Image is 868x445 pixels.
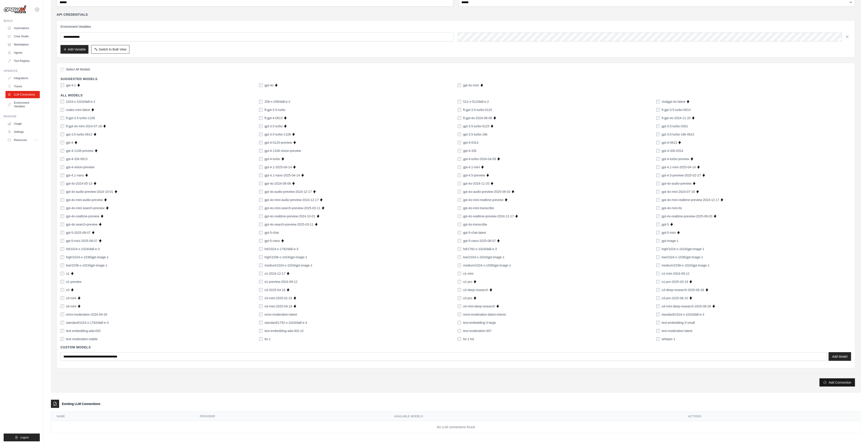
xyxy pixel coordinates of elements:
[683,412,860,421] th: Actions
[66,271,70,276] label: o1
[60,313,64,316] input: omni-moderation-2024-09-26
[656,321,660,324] input: text-embedding-3-small
[264,132,291,137] label: gpt-3.5-turbo-1106
[458,280,461,284] input: o1-pro
[5,83,40,90] a: Traces
[656,264,660,267] input: medium/1536-x-1024/gpt-image-1
[60,239,64,243] input: gpt-5-mini-2025-08-07
[656,288,660,292] input: o3-deep-research-2025-06-26
[662,116,691,120] label: ft:gpt-4o-2024-11-20
[259,288,263,292] input: o3-2025-04-16
[60,133,64,136] input: gpt-3.5-turbo-0613
[458,239,461,243] input: gpt-5-nano-2025-08-07
[60,190,64,194] input: gpt-4o-audio-preview-2024-10-01
[662,108,691,112] label: ft:gpt-3.5-turbo-0613
[662,320,695,325] label: text-embedding-3-small
[264,198,319,202] label: gpt-4o-mini-audio-preview-2024-12-17
[66,304,76,309] label: o4-mini
[259,133,263,136] input: gpt-3.5-turbo-1106
[656,206,660,210] input: gpt-4o-mini-tts
[264,288,285,292] label: o3-2025-04-16
[458,296,461,300] input: o3-pro
[57,12,88,17] h4: API Credentials
[656,272,660,275] input: o1-mini-2024-09-12
[259,223,263,226] input: gpt-4o-search-preview-2025-03-11
[264,214,315,219] label: gpt-4o-realtime-preview-2024-10-01
[66,320,109,325] label: standard/1024-x-1792/dall-e-3
[60,93,851,98] h4: All Models
[463,247,497,251] label: hd/1792-x-1024/dall-e-3
[458,231,461,234] input: gpt-5-chat-latest
[656,165,660,169] input: gpt-4.1-mini-2025-04-14
[656,280,660,284] input: o1-pro-2025-03-19
[458,157,461,161] input: gpt-4-turbo-2024-04-09
[662,304,711,309] label: o4-mini-deep-research-2025-06-26
[60,223,64,226] input: gpt-4o-search-preview
[656,116,660,120] input: ft:gpt-4o-2024-11-20
[820,378,855,387] button: Add Connection
[5,75,40,82] a: Integrations
[60,124,64,128] input: ft:gpt-4o-mini-2024-07-18
[463,140,478,145] label: gpt-4-0314
[259,337,263,341] input: tts-1
[60,345,851,349] h4: Custom Models
[51,421,860,433] td: No LLM connections found
[60,77,851,81] h4: Suggested Models
[60,141,64,144] input: gpt-4
[463,320,496,325] label: text-embedding-3-large
[463,304,495,309] label: o4-mini-deep-research
[4,5,26,14] img: Logo
[458,247,461,251] input: hd/1792-x-1024/dall-e-3
[463,214,514,219] label: gpt-4o-realtime-preview-2024-12-17
[60,247,64,251] input: hd/1024-x-1024/dall-e-3
[60,337,64,341] input: text-moderation-stable
[66,337,98,341] label: text-moderation-stable
[259,296,263,300] input: o3-mini-2025-01-31
[458,133,461,136] input: gpt-3.5-turbo-16k
[458,329,461,333] input: text-moderation-007
[458,173,461,177] input: gpt-4.5-preview
[259,190,263,194] input: gpt-4o-audio-preview-2024-12-17
[463,239,496,243] label: gpt-5-nano-2025-08-07
[458,206,461,210] input: gpt-4o-mini-transcribe
[60,304,64,308] input: o4-mini
[656,100,660,103] input: chatgpt-4o-latest
[60,264,64,267] input: low/1536-x-1024/gpt-image-1
[5,49,40,56] a: Agents
[458,124,461,128] input: gpt-3.5-turbo-0125
[66,329,101,333] label: text-embedding-ada-002
[259,272,263,275] input: o1-2024-12-17
[62,402,100,406] h3: Existing LLM Connections
[662,279,688,284] label: o1-pro-2025-03-19
[264,255,307,259] label: high/1536-x-1024/gpt-image-1
[656,141,660,144] input: gpt-4-0613
[656,108,660,112] input: ft:gpt-3.5-turbo-0613
[458,288,461,292] input: o3-deep-research
[259,157,263,161] input: gpt-4-turbo
[60,329,64,333] input: text-embedding-ada-002
[264,329,304,333] label: text-embedding-ada-002-v2
[656,124,660,128] input: gpt-3.5-turbo-0301
[66,67,90,72] span: Select All Models
[264,173,300,178] label: gpt-4.1-nano-2025-04-14
[264,108,285,112] label: ft:gpt-3.5-turbo
[259,313,263,316] input: omni-moderation-latest
[194,412,389,421] th: Provider
[458,313,461,316] input: omni-moderation-latest-intents
[662,140,677,145] label: gpt-4-0613
[662,148,683,153] label: gpt-4-32k-0314
[259,149,263,153] input: gpt-4-1106-vision-preview
[51,412,194,421] th: Name
[60,149,64,153] input: gpt-4-1106-preview
[5,57,40,65] a: Tool Registry
[259,165,263,169] input: gpt-4.1-2025-04-14
[463,296,472,300] label: o3-pro
[662,206,682,210] label: gpt-4o-mini-tts
[662,271,689,276] label: o1-mini-2024-09-12
[66,140,73,145] label: gpt-4
[463,99,489,104] label: 512-x-512/dall-e-2
[458,116,461,120] input: ft:gpt-4o-2024-08-06
[458,198,461,202] input: gpt-4o-mini-realtime-preview
[264,230,279,235] label: gpt-5-chat
[656,173,660,177] input: gpt-4.5-preview-2025-02-27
